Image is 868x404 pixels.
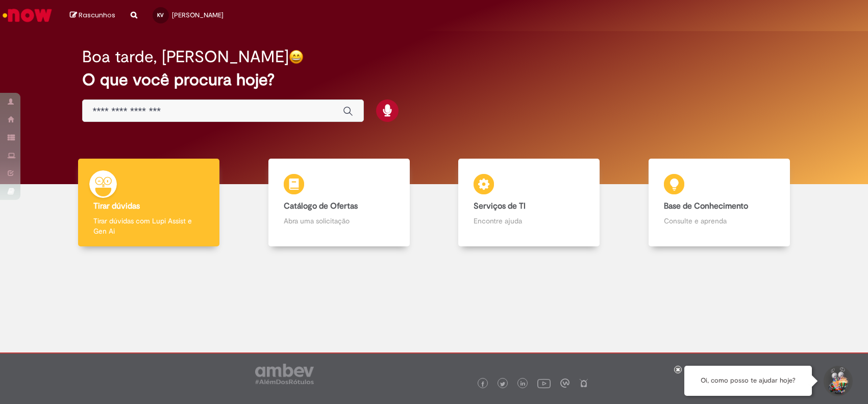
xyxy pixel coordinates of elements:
a: Serviços de TI Encontre ajuda [434,159,625,247]
b: Base de Conhecimento [664,201,748,211]
span: Rascunhos [79,10,115,20]
img: logo_footer_facebook.png [480,382,485,387]
img: logo_footer_naosei.png [579,378,588,388]
img: logo_footer_youtube.png [537,376,551,390]
a: Base de Conhecimento Consulte e aprenda [624,159,814,247]
p: Tirar dúvidas com Lupi Assist e Gen Ai [93,216,204,236]
p: Consulte e aprenda [664,216,775,226]
b: Catálogo de Ofertas [284,201,358,211]
div: Oi, como posso te ajudar hoje? [684,366,812,396]
img: logo_footer_ambev_rotulo_gray.png [255,364,314,384]
h2: O que você procura hoje? [82,71,786,89]
h2: Boa tarde, [PERSON_NAME] [82,48,289,66]
b: Serviços de TI [474,201,526,211]
img: happy-face.png [289,49,304,64]
button: Iniciar Conversa de Suporte [822,366,853,396]
span: [PERSON_NAME] [172,11,224,19]
img: logo_footer_workplace.png [560,378,569,388]
a: Rascunhos [70,11,115,20]
img: ServiceNow [1,5,54,26]
img: logo_footer_twitter.png [500,382,505,387]
p: Encontre ajuda [474,216,584,226]
a: Tirar dúvidas Tirar dúvidas com Lupi Assist e Gen Ai [54,159,244,247]
a: Catálogo de Ofertas Abra uma solicitação [244,159,434,247]
p: Abra uma solicitação [284,216,394,226]
img: logo_footer_linkedin.png [520,381,526,387]
span: KV [157,12,164,18]
b: Tirar dúvidas [93,201,140,211]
